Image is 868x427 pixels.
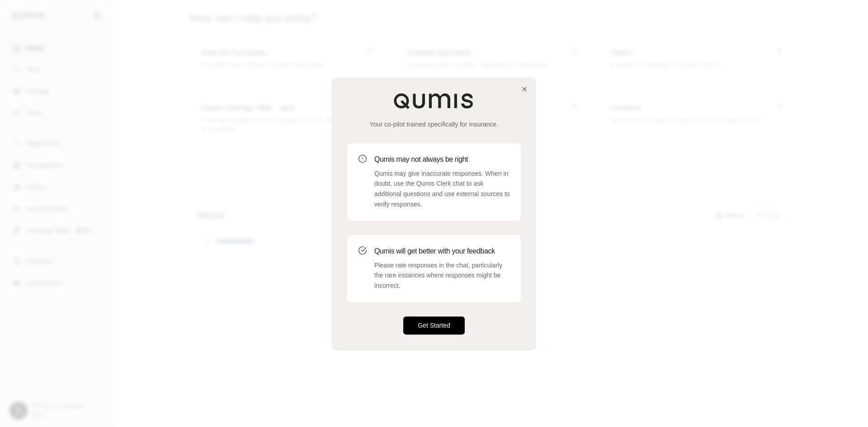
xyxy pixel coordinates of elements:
[403,316,465,334] button: Get Started
[347,120,521,129] p: Your co-pilot trained specifically for insurance.
[374,169,510,210] p: Qumis may give inaccurate responses. When in doubt, use the Qumis Clerk chat to ask additional qu...
[374,260,510,291] p: Please rate responses in the chat, particularly the rare instances where responses might be incor...
[393,93,475,109] img: Qumis Logo
[374,154,510,165] h3: Qumis may not always be right
[374,246,510,257] h3: Qumis will get better with your feedback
